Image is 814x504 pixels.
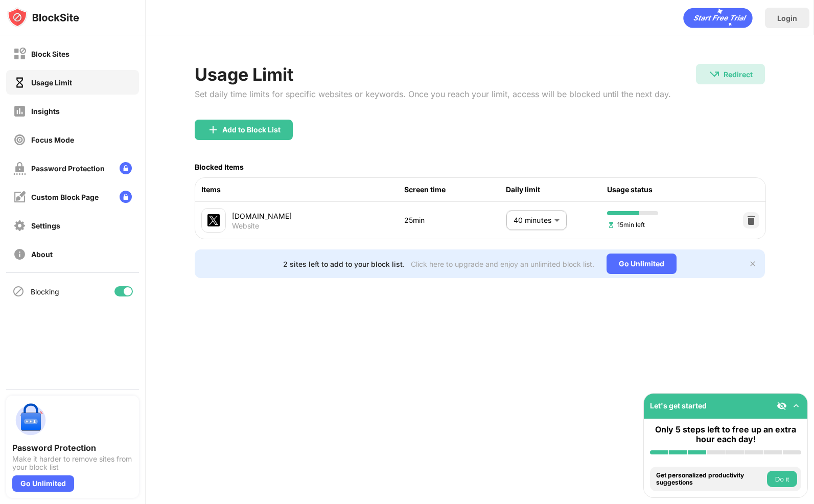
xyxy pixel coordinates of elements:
[12,455,133,471] div: Make it harder to remove sites from your block list
[31,50,69,58] div: Block Sites
[650,401,707,410] div: Let's get started
[120,191,132,203] img: lock-menu.svg
[283,260,405,268] div: 2 sites left to add to your block list.
[13,248,26,261] img: about-off.svg
[13,48,26,60] img: block-off.svg
[749,260,757,268] img: x-button.svg
[31,287,59,296] div: Blocking
[13,191,26,203] img: customize-block-page-off.svg
[7,7,79,28] img: logo-blocksite.svg
[404,215,506,226] div: 25min
[232,221,259,231] div: Website
[31,250,53,259] div: About
[683,8,753,28] div: animation
[13,219,26,232] img: settings-off.svg
[767,471,797,487] button: Do it
[31,164,105,173] div: Password Protection
[411,260,594,268] div: Click here to upgrade and enjoy an unlimited block list.
[656,472,764,487] div: Get personalized productivity suggestions
[31,107,60,116] div: Insights
[120,162,132,174] img: lock-menu.svg
[195,163,244,171] div: Blocked Items
[777,14,797,22] div: Login
[12,443,133,453] div: Password Protection
[195,64,671,85] div: Usage Limit
[201,184,404,195] div: Items
[222,126,281,134] div: Add to Block List
[232,211,404,221] div: [DOMAIN_NAME]
[13,133,26,146] img: focus-off.svg
[506,184,608,195] div: Daily limit
[13,162,26,175] img: password-protection-off.svg
[607,254,677,274] div: Go Unlimited
[31,78,72,87] div: Usage Limit
[607,220,645,230] span: 15min left
[791,401,801,411] img: omni-setup-toggle.svg
[31,221,60,230] div: Settings
[514,215,550,226] p: 40 minutes
[777,401,787,411] img: eye-not-visible.svg
[650,425,801,444] div: Only 5 steps left to free up an extra hour each day!
[404,184,506,195] div: Screen time
[207,214,220,226] img: favicons
[12,402,49,439] img: push-password-protection.svg
[724,70,753,79] div: Redirect
[607,221,615,229] img: hourglass-set.svg
[31,193,99,201] div: Custom Block Page
[13,105,26,118] img: insights-off.svg
[195,89,671,99] div: Set daily time limits for specific websites or keywords. Once you reach your limit, access will b...
[12,285,25,297] img: blocking-icon.svg
[12,475,74,492] div: Go Unlimited
[13,76,26,89] img: time-usage-on.svg
[31,135,74,144] div: Focus Mode
[607,184,709,195] div: Usage status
